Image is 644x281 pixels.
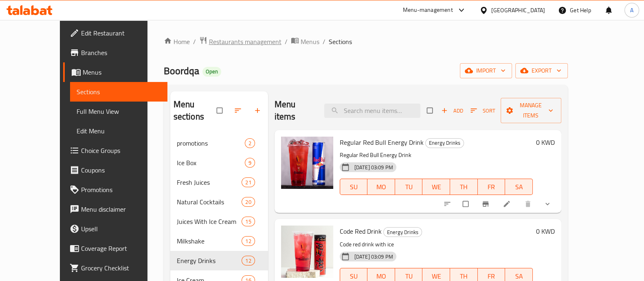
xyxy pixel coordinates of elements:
[522,66,561,76] span: export
[242,236,255,246] div: items
[343,181,364,193] span: SU
[242,177,255,187] div: items
[422,103,439,118] span: Select section
[177,138,245,148] span: promotions
[63,180,167,199] a: Promotions
[81,28,161,38] span: Edit Restaurant
[538,195,558,213] button: show more
[515,63,568,78] button: export
[285,37,288,46] li: /
[503,200,512,208] a: Edit menu item
[477,195,496,213] button: Branch-specific-item
[245,138,255,148] div: items
[340,179,367,195] button: SU
[340,225,382,237] span: Code Red Drink
[174,98,217,123] h2: Menu sections
[70,82,167,102] a: Sections
[481,181,502,193] span: FR
[245,139,255,147] span: 2
[460,63,512,78] button: import
[77,106,161,116] span: Full Menu View
[426,181,447,193] span: WE
[242,179,254,186] span: 21
[351,164,396,171] span: [DATE] 03:09 PM
[439,104,465,117] button: Add
[324,104,420,118] input: search
[468,104,497,117] button: Sort
[367,179,395,195] button: MO
[177,158,245,168] div: Ice Box
[77,87,161,97] span: Sections
[170,231,268,251] div: Milkshake12
[301,37,319,46] span: Menus
[470,106,495,115] span: Sort
[229,102,248,119] span: Sort sections
[384,228,422,237] span: Energy Drinks
[371,181,392,193] span: MO
[536,137,555,148] h6: 0 KWD
[505,179,533,195] button: SA
[164,37,190,46] a: Home
[202,67,221,77] div: Open
[630,6,633,15] span: A
[209,37,281,46] span: Restaurants management
[242,217,255,226] div: items
[63,219,167,239] a: Upsell
[70,102,167,121] a: Full Menu View
[81,185,161,195] span: Promotions
[422,179,450,195] button: WE
[242,198,254,206] span: 20
[340,136,424,148] span: Regular Red Bull Energy Drink
[536,226,555,237] h6: 0 KWD
[453,181,475,193] span: TH
[170,173,268,192] div: Fresh Juices21
[395,179,423,195] button: TU
[275,98,314,123] h2: Menu items
[403,5,453,15] div: Menu-management
[177,197,242,207] span: Natural Cocktails
[501,98,561,123] button: Manage items
[177,236,242,246] div: Milkshake
[426,138,464,148] span: Energy Drinks
[81,48,161,58] span: Branches
[81,224,161,234] span: Upsell
[177,177,242,187] span: Fresh Juices
[199,36,281,47] a: Restaurants management
[323,37,325,46] li: /
[81,165,161,175] span: Coupons
[439,104,465,117] span: Add item
[465,104,501,117] span: Sort items
[77,126,161,136] span: Edit Menu
[177,217,242,226] span: Juices With Ice Cream
[63,160,167,180] a: Coupons
[202,68,221,75] span: Open
[81,243,161,253] span: Coverage Report
[242,218,254,226] span: 15
[63,239,167,258] a: Coverage Report
[441,106,463,115] span: Add
[281,226,333,278] img: Code Red Drink
[242,257,254,265] span: 12
[81,204,161,214] span: Menu disclaimer
[458,196,475,212] span: Select to update
[242,256,255,266] div: items
[164,36,568,47] nav: breadcrumb
[81,263,161,273] span: Grocery Checklist
[508,181,530,193] span: SA
[340,150,533,160] p: Regular Red Bull Energy Drink
[281,137,333,189] img: Regular Red Bull Energy Drink
[478,179,506,195] button: FR
[70,121,167,141] a: Edit Menu
[63,62,167,82] a: Menus
[507,100,555,121] span: Manage items
[63,23,167,43] a: Edit Restaurant
[291,36,319,47] a: Menus
[438,195,458,213] button: sort-choices
[177,256,242,266] span: Energy Drinks
[242,197,255,207] div: items
[170,251,268,270] div: Energy Drinks12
